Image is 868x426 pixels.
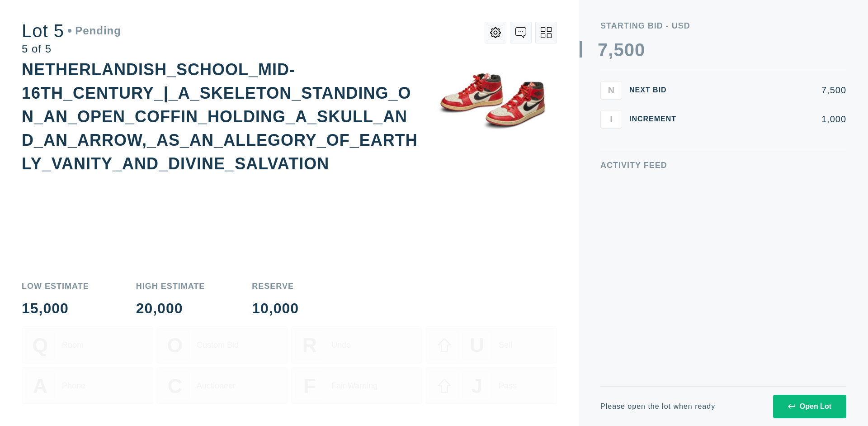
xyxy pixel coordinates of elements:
div: Next Bid [629,86,684,94]
div: 0 [624,41,635,59]
span: N [608,85,614,95]
div: Increment [629,115,684,123]
div: 1,000 [691,115,846,124]
div: 5 [613,41,624,59]
div: 15,000 [22,301,89,316]
div: 7 [598,41,608,59]
span: I [610,114,613,124]
button: I [600,110,622,128]
div: , [608,41,613,222]
div: Low Estimate [22,282,89,290]
div: Activity Feed [600,161,846,169]
button: Open Lot [773,395,846,418]
div: Starting Bid - USD [600,22,846,30]
div: Lot 5 [22,22,121,40]
div: Reserve [252,282,299,290]
div: Open Lot [788,402,831,411]
button: N [600,81,622,99]
div: 5 of 5 [22,43,121,54]
div: 7,500 [691,86,846,95]
div: Please open the lot when ready [600,403,715,410]
div: High Estimate [136,282,205,290]
div: NETHERLANDISH_SCHOOL_MID-16TH_CENTURY_|_A_SKELETON_STANDING_ON_AN_OPEN_COFFIN_HOLDING_A_SKULL_AND... [22,60,418,173]
div: 20,000 [136,301,205,316]
div: 10,000 [252,301,299,316]
div: Pending [68,25,121,36]
div: 0 [635,41,645,59]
